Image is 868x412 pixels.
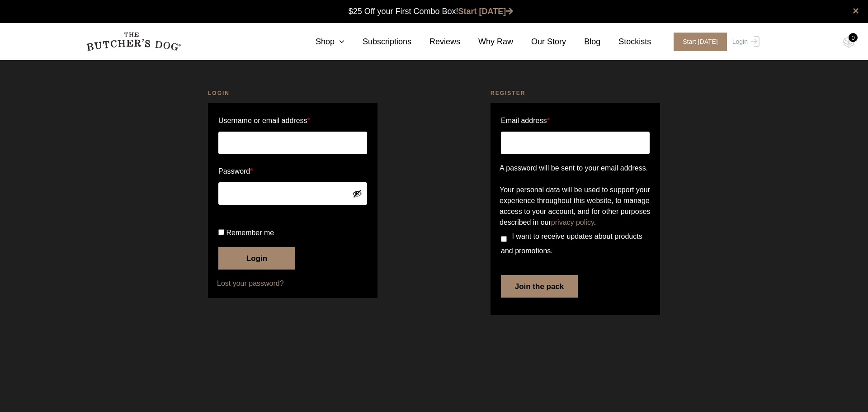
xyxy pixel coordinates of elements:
a: Reviews [411,36,460,48]
a: Stockists [600,36,651,48]
button: Show password [352,189,362,199]
label: Password [218,164,367,179]
input: Remember me [218,229,224,235]
span: Start [DATE] [674,33,727,51]
a: Shop [297,36,344,48]
input: I want to receive updates about products and promotions. [501,236,507,242]
button: Login [218,247,295,270]
p: A password will be sent to your email address. [500,163,651,174]
button: Join the pack [501,275,578,298]
h2: Login [208,89,377,98]
a: Login [730,33,759,51]
a: close [853,5,859,16]
a: Subscriptions [344,36,411,48]
a: Why Raw [460,36,513,48]
span: Remember me [226,229,274,237]
h2: Register [491,89,660,98]
span: I want to receive updates about products and promotions. [501,232,642,255]
p: Your personal data will be used to support your experience throughout this website, to manage acc... [500,185,651,228]
img: TBD_Cart-Empty.png [843,36,854,48]
a: Lost your password? [217,278,368,289]
div: 0 [849,33,858,42]
a: Blog [566,36,600,48]
label: Username or email address [218,114,367,128]
label: Email address [501,114,550,128]
a: Start [DATE] [665,33,730,51]
a: Our Story [513,36,566,48]
a: privacy policy [551,218,594,226]
a: Start [DATE] [458,7,514,16]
